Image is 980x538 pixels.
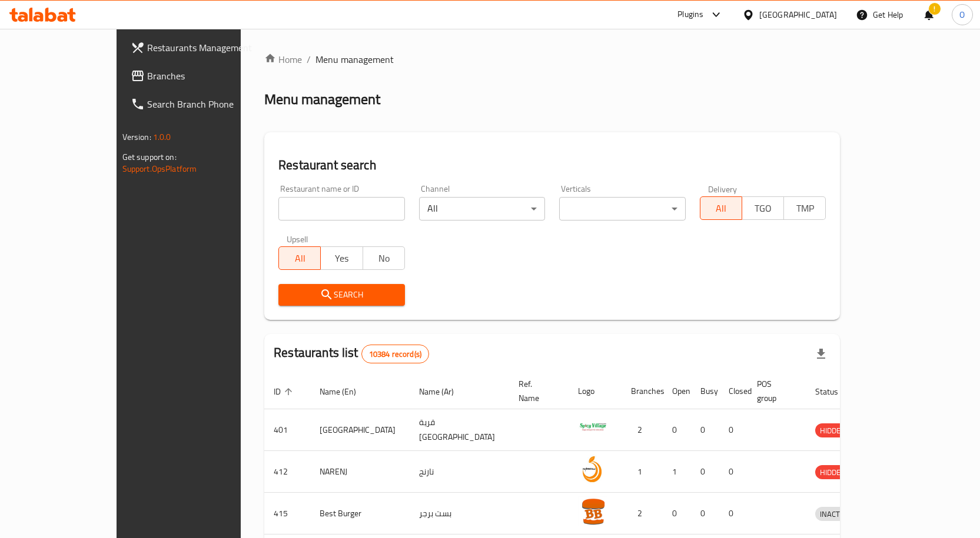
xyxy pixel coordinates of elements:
[663,451,691,493] td: 1
[663,373,691,409] th: Open
[783,196,826,220] button: TMP
[122,161,197,176] a: Support.OpsPlatform
[719,451,748,493] td: 0
[691,451,719,493] td: 0
[361,345,429,363] div: Total records count
[410,493,509,534] td: بست برجر
[363,246,405,270] button: No
[815,466,851,479] span: HIDDEN
[264,451,310,493] td: 412
[578,413,607,442] img: Spicy Village
[559,197,686,220] div: ​
[747,200,779,217] span: TGO
[719,409,748,451] td: 0
[691,409,719,451] td: 0
[759,8,837,21] div: [GEOGRAPHIC_DATA]
[287,235,308,243] label: Upsell
[815,423,851,437] div: HIDDEN
[307,52,311,66] li: /
[264,52,302,66] a: Home
[691,493,719,534] td: 0
[708,185,738,193] label: Delivery
[622,409,663,451] td: 2
[519,377,554,405] span: Ref. Name
[147,69,271,83] span: Branches
[789,200,821,217] span: TMP
[757,377,792,405] span: POS group
[663,409,691,451] td: 0
[815,507,855,521] span: INACTIVE
[719,373,748,409] th: Closed
[362,349,428,360] span: 10384 record(s)
[578,455,607,484] img: NARENJ
[153,129,171,145] span: 1.0.0
[264,493,310,534] td: 415
[622,493,663,534] td: 2
[320,385,371,399] span: Name (En)
[122,129,151,145] span: Version:
[121,62,280,90] a: Branches
[622,451,663,493] td: 1
[368,250,400,267] span: No
[310,409,410,451] td: [GEOGRAPHIC_DATA]
[959,8,965,21] span: O
[264,409,310,451] td: 401
[320,246,363,270] button: Yes
[815,507,855,521] div: INACTIVE
[419,385,469,399] span: Name (Ar)
[705,200,738,217] span: All
[264,52,840,66] nav: breadcrumb
[147,97,271,111] span: Search Branch Phone
[310,493,410,534] td: Best Burger
[121,90,280,118] a: Search Branch Phone
[315,52,394,66] span: Menu management
[419,197,546,220] div: All
[663,493,691,534] td: 0
[278,156,826,174] h2: Restaurant search
[410,409,509,451] td: قرية [GEOGRAPHIC_DATA]
[288,288,396,302] span: Search
[622,373,663,409] th: Branches
[284,250,316,267] span: All
[325,250,358,267] span: Yes
[742,196,784,220] button: TGO
[278,197,405,220] input: Search for restaurant name or ID..
[719,493,748,534] td: 0
[264,90,380,109] h2: Menu management
[578,496,607,526] img: Best Burger
[807,340,835,368] div: Export file
[815,424,851,437] span: HIDDEN
[410,451,509,493] td: نارنج
[700,196,742,220] button: All
[691,373,719,409] th: Busy
[274,344,429,363] h2: Restaurants list
[815,385,853,399] span: Status
[121,34,280,62] a: Restaurants Management
[122,149,177,165] span: Get support on:
[310,451,410,493] td: NARENJ
[274,385,296,399] span: ID
[147,41,271,55] span: Restaurants Management
[569,373,622,409] th: Logo
[278,284,405,306] button: Search
[278,246,321,270] button: All
[677,8,703,22] div: Plugins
